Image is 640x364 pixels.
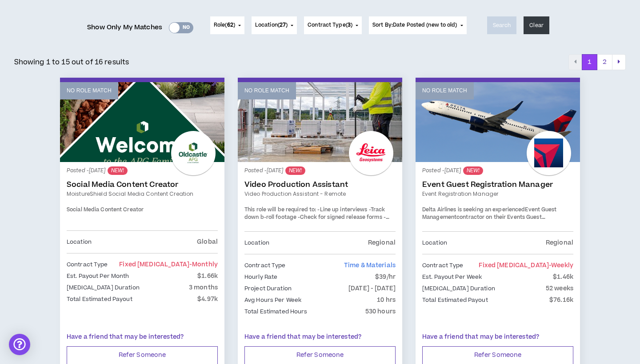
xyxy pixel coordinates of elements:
p: [MEDICAL_DATA] Duration [422,284,495,293]
strong: Event Guest Management [422,206,557,222]
sup: NEW! [108,166,128,175]
span: Contract Type ( ) [308,21,352,29]
p: Posted - [DATE] [422,166,573,175]
p: Regional [546,238,573,248]
span: - weekly [549,261,573,270]
span: contractor on their Events Guest Management team. This a 40hrs/week position with 3 days in the o... [422,214,561,237]
p: No Role Match [67,87,112,95]
p: 3 months [189,283,218,293]
span: Social Media Content Creator [67,206,144,214]
p: Contract Type [422,261,464,270]
span: 27 [280,21,286,29]
p: Showing 1 to 15 out of 16 results [14,57,129,67]
p: [MEDICAL_DATA] Duration [67,283,140,293]
p: Location [422,238,447,248]
button: Clear [524,16,549,34]
a: Event Guest Registration Manager [422,180,573,189]
p: Total Estimated Hours [244,307,308,317]
a: No Role Match [238,82,402,162]
span: -Check for signed release forms [298,214,382,221]
button: 2 [597,54,612,70]
button: 1 [582,54,597,70]
p: Total Estimated Payout [67,294,132,304]
p: $1.46k [553,272,573,282]
sup: NEW! [285,166,305,175]
p: Est. Payout Per Week [422,272,482,282]
span: 62 [227,21,233,29]
p: Have a friend that may be interested? [244,332,396,342]
a: No Role Match [416,82,580,162]
p: Location [244,238,269,248]
span: Show Only My Matches [87,21,162,34]
p: [DATE] - [DATE] [348,284,396,293]
p: No Role Match [244,87,289,95]
span: -Keep projects up to date in Wrike. [244,214,389,229]
span: This role will be required to: [244,206,316,214]
span: Time & Materials [344,261,396,270]
span: Delta Airlines is seeking an experienced [422,206,525,214]
a: Video Production Assistant - Remote [244,190,396,198]
p: Posted - [DATE] [244,166,396,175]
span: Fixed [MEDICAL_DATA] [479,261,573,270]
p: Avg Hours Per Week [244,295,301,305]
button: Sort By:Date Posted (new to old) [369,16,467,34]
button: Contract Type(3) [304,16,362,34]
sup: NEW! [463,166,483,175]
div: Open Intercom Messenger [9,334,30,355]
button: Search [487,16,517,34]
p: Contract Type [67,260,108,269]
span: Fixed [MEDICAL_DATA] [119,260,218,269]
p: Total Estimated Payout [422,295,488,305]
nav: pagination [568,54,626,70]
span: -Track down b-roll footage [244,206,385,222]
p: Have a friend that may be interested? [422,332,573,342]
p: Project Duration [244,284,292,293]
span: - monthly [189,260,218,269]
button: Location(27) [252,16,297,34]
p: $1.66k [197,271,218,281]
span: Sort By: Date Posted (new to old) [372,21,457,29]
p: Have a friend that may be interested? [67,332,218,342]
p: 530 hours [365,307,396,317]
a: MoistureShield Social Media Content Creation [67,190,218,198]
p: 10 hrs [377,295,396,305]
p: $76.16k [549,295,573,305]
button: Role(62) [210,16,244,34]
p: No Role Match [422,87,467,95]
p: Regional [368,238,396,248]
p: Location [67,237,92,247]
a: Social Media Content Creator [67,180,218,189]
p: Posted - [DATE] [67,166,218,175]
p: $4.97k [197,294,218,304]
p: Global [197,237,218,247]
p: Hourly Rate [244,272,277,282]
a: Video Production Assistant [244,180,396,189]
a: No Role Match [60,82,224,162]
p: Est. Payout Per Month [67,271,129,281]
a: Event Registration Manager [422,190,573,198]
span: -Line up interviews [317,206,367,214]
span: Role ( ) [214,21,235,29]
p: 52 weeks [546,284,573,293]
p: Contract Type [244,261,286,270]
span: 3 [348,21,351,29]
span: Location ( ) [255,21,288,29]
p: $39/hr [375,272,396,282]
